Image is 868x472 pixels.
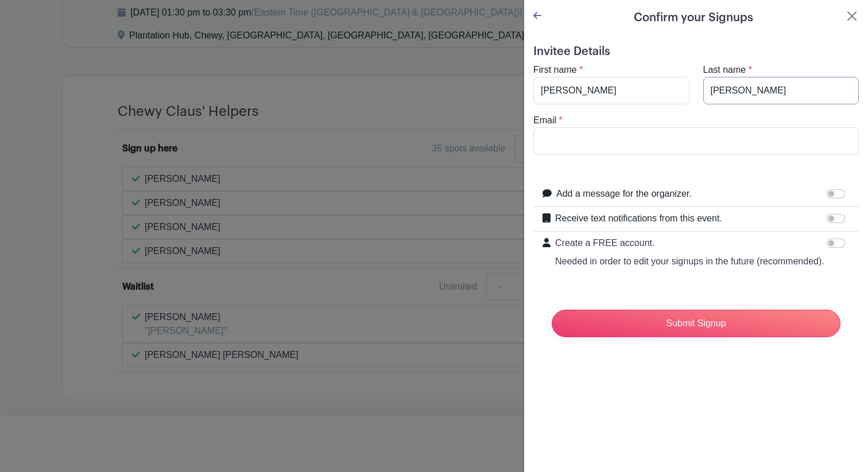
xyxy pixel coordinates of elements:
[845,9,859,23] button: Close
[555,236,824,250] p: Create a FREE account.
[533,63,577,77] label: First name
[555,255,824,268] p: Needed in order to edit your signups in the future (recommended).
[634,9,753,26] h5: Confirm your Signups
[555,212,722,225] label: Receive text notifications from this event.
[552,310,840,337] input: Submit Signup
[533,114,556,127] label: Email
[533,45,859,58] h5: Invitee Details
[556,187,692,201] label: Add a message for the organizer.
[703,63,746,77] label: Last name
